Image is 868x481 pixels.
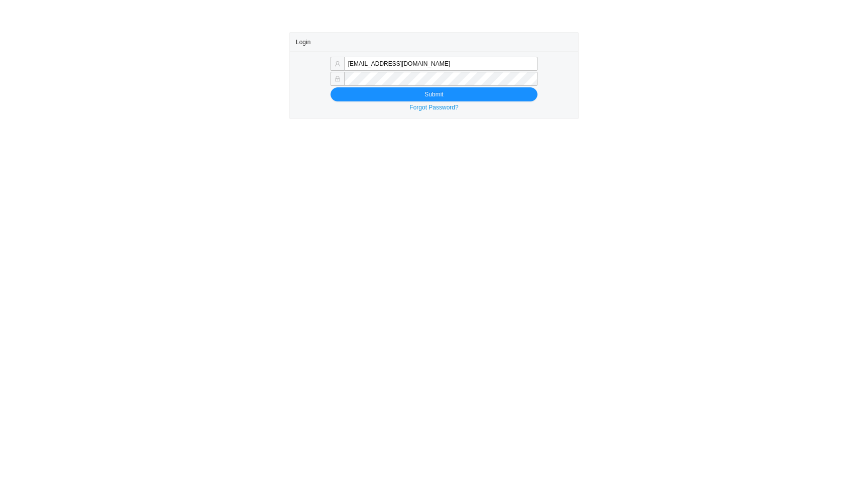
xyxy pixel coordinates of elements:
span: Submit [424,89,443,99]
button: Submit [331,87,537,101]
span: user [335,61,341,67]
input: Email [344,57,537,71]
div: Login [296,33,572,51]
span: lock [335,76,341,82]
a: Forgot Password? [409,104,458,111]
